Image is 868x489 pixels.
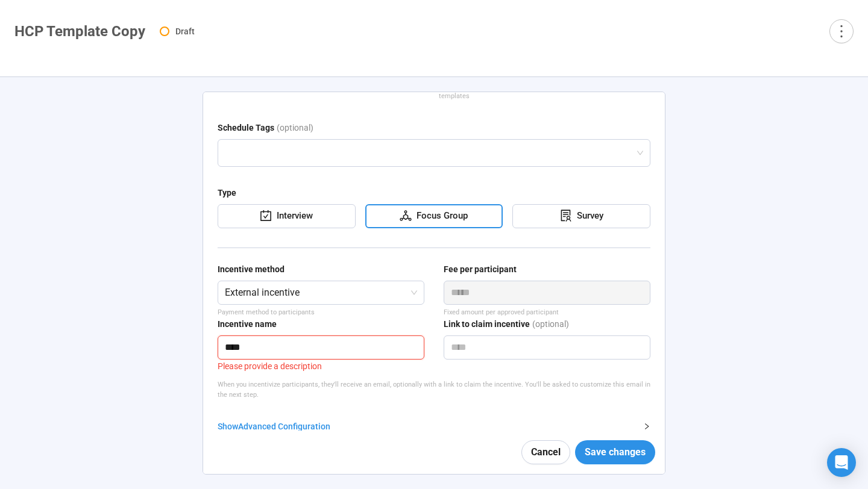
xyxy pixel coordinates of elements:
[175,26,195,36] span: Draft
[444,307,650,317] div: Fixed amount per approved participant
[277,121,313,139] div: (optional)
[272,209,313,223] div: Interview
[218,121,274,134] div: Schedule Tags
[532,317,569,335] div: (optional)
[260,210,272,222] span: carry-out
[218,420,636,433] div: Show Advanced Configuration
[218,263,285,276] div: Incentive method
[218,186,236,199] div: Type
[827,448,856,477] div: Open Intercom Messenger
[575,440,655,464] button: Save changes
[218,360,424,373] div: Please provide a description
[218,379,650,400] p: When you incentivize participants, they'll receive an email, optionally with a link to claim the ...
[444,263,517,276] div: Fee per participant
[218,420,650,433] div: ShowAdvanced Configuration
[412,209,468,223] div: Focus Group
[14,23,145,40] h1: HCP Template Copy
[585,444,646,459] span: Save changes
[225,281,417,304] span: External incentive
[829,19,854,43] button: more
[444,317,530,331] div: Link to claim incentive
[643,423,650,430] span: right
[218,307,424,317] p: Payment method to participants
[560,210,572,222] span: solution
[572,209,603,223] div: Survey
[531,444,561,459] span: Cancel
[400,210,412,222] span: deployment-unit
[833,23,849,39] span: more
[218,317,277,331] div: Incentive name
[521,440,570,464] button: Cancel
